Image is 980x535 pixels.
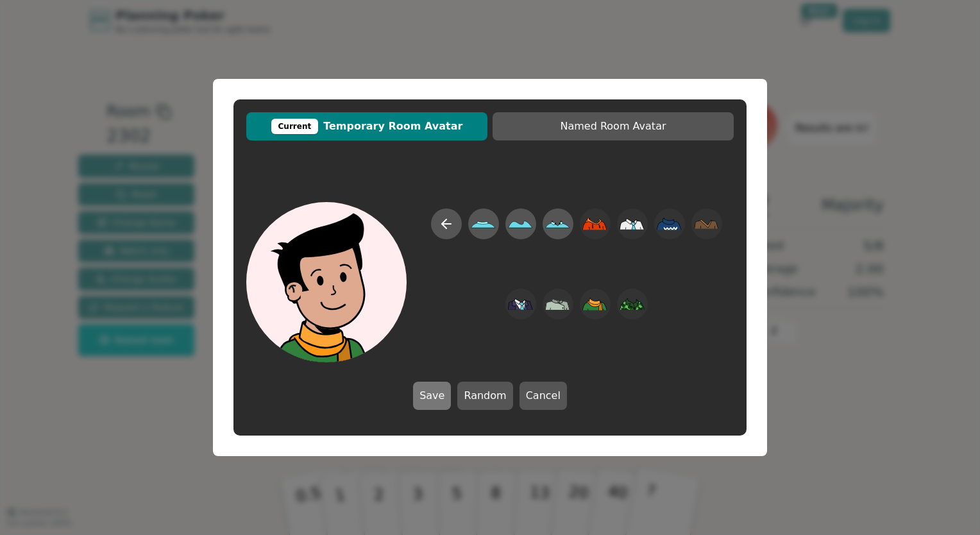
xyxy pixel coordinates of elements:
[253,119,481,134] span: Temporary Room Avatar
[493,112,734,140] button: Named Room Avatar
[271,119,319,134] div: Current
[457,382,512,410] button: Random
[246,112,487,140] button: CurrentTemporary Room Avatar
[413,382,451,410] button: Save
[499,119,727,134] span: Named Room Avatar
[520,382,567,410] button: Cancel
